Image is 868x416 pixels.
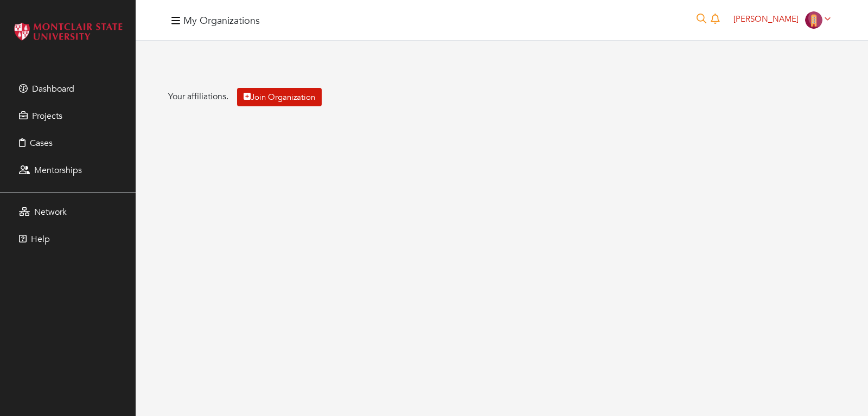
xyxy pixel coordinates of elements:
[3,159,133,181] a: Mentorships
[34,164,82,176] span: Mentorships
[3,78,133,100] a: Dashboard
[733,14,799,24] span: [PERSON_NAME]
[3,228,133,250] a: Help
[11,19,125,45] img: Montclair_logo.png
[34,206,67,218] span: Network
[31,233,50,245] span: Help
[805,11,822,29] img: Company-Icon-7f8a26afd1715722aa5ae9dc11300c11ceeb4d32eda0db0d61c21d11b95ecac6.png
[237,88,322,107] a: Join Organization
[183,15,260,27] h4: My Organizations
[32,110,62,122] span: Projects
[3,105,133,127] a: Projects
[32,83,74,95] span: Dashboard
[3,201,133,223] a: Network
[168,88,825,107] div: Your affiliations.
[3,132,133,154] a: Cases
[729,14,835,24] a: [PERSON_NAME]
[30,137,53,149] span: Cases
